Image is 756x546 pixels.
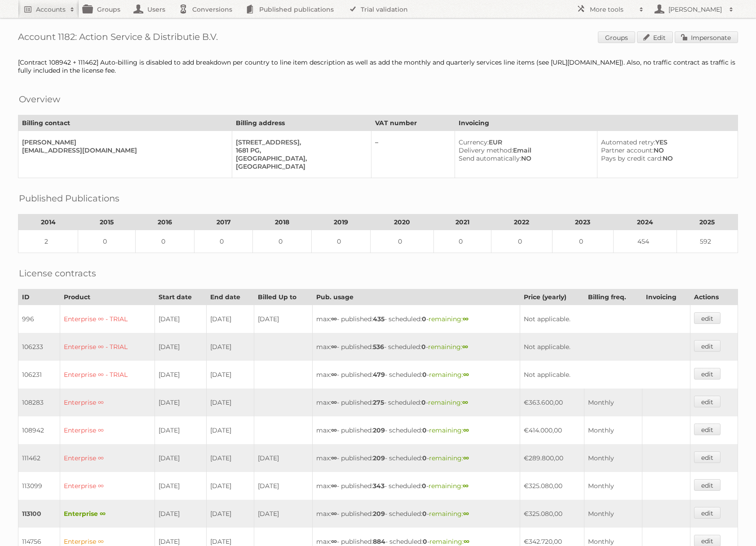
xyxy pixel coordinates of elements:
[373,537,385,546] strong: 884
[601,138,730,146] div: YES
[207,416,254,444] td: [DATE]
[18,361,60,389] td: 106231
[694,507,721,519] a: edit
[60,444,155,472] td: Enterprise ∞
[313,444,520,472] td: max: - published: - scheduled: -
[637,31,673,43] a: Edit
[60,416,155,444] td: Enterprise ∞
[313,472,520,500] td: max: - published: - scheduled: -
[18,214,78,230] th: 2014
[422,482,426,490] strong: 0
[236,146,364,154] div: 1681 PG,
[19,92,60,106] h2: Overview
[694,396,721,407] a: edit
[584,444,642,472] td: Monthly
[19,266,96,280] h2: License contracts
[373,315,385,323] strong: 435
[429,482,469,490] span: remaining:
[428,343,468,351] span: remaining:
[18,305,60,333] td: 996
[18,389,60,416] td: 108283
[694,368,721,380] a: edit
[194,214,253,230] th: 2017
[254,289,313,305] th: Billed Up to
[194,230,253,253] td: 0
[331,371,337,379] strong: ∞
[207,305,254,333] td: [DATE]
[464,537,469,546] strong: ∞
[155,444,207,472] td: [DATE]
[60,289,155,305] th: Product
[236,138,364,146] div: [STREET_ADDRESS],
[313,389,520,416] td: max: - published: - scheduled: -
[676,230,738,253] td: 592
[331,315,337,323] strong: ∞
[601,154,663,162] span: Pays by credit card:
[584,389,642,416] td: Monthly
[155,333,207,361] td: [DATE]
[313,333,520,361] td: max: - published: - scheduled: -
[676,214,738,230] th: 2025
[331,398,337,406] strong: ∞
[331,426,337,434] strong: ∞
[429,426,469,434] span: remaining:
[694,312,721,324] a: edit
[491,214,552,230] th: 2022
[429,315,469,323] span: remaining:
[675,31,738,43] a: Impersonate
[584,500,642,528] td: Monthly
[78,214,136,230] th: 2015
[60,305,155,333] td: Enterprise ∞ - TRIAL
[19,192,119,205] h2: Published Publications
[520,500,584,528] td: €325.080,00
[254,305,313,333] td: [DATE]
[370,214,433,230] th: 2020
[313,416,520,444] td: max: - published: - scheduled: -
[18,416,60,444] td: 108942
[236,162,364,170] div: [GEOGRAPHIC_DATA]
[429,454,469,462] span: remaining:
[598,31,635,43] a: Groups
[18,333,60,361] td: 106233
[155,389,207,416] td: [DATE]
[253,230,312,253] td: 0
[613,230,676,253] td: 454
[601,146,654,154] span: Partner account:
[459,138,590,146] div: EUR
[433,230,491,253] td: 0
[18,472,60,500] td: 113099
[373,482,385,490] strong: 343
[136,230,195,253] td: 0
[18,289,60,305] th: ID
[18,230,78,253] td: 2
[60,361,155,389] td: Enterprise ∞ - TRIAL
[371,131,455,178] td: –
[207,444,254,472] td: [DATE]
[60,472,155,500] td: Enterprise ∞
[331,537,337,546] strong: ∞
[601,154,730,162] div: NO
[463,315,469,323] strong: ∞
[373,398,384,406] strong: 275
[613,214,676,230] th: 2024
[433,214,491,230] th: 2021
[462,398,468,406] strong: ∞
[373,454,385,462] strong: 209
[463,482,469,490] strong: ∞
[422,454,427,462] strong: 0
[18,444,60,472] td: 111462
[459,154,521,162] span: Send automatically:
[313,361,520,389] td: max: - published: - scheduled: -
[459,154,590,162] div: NO
[155,472,207,500] td: [DATE]
[584,416,642,444] td: Monthly
[421,343,426,351] strong: 0
[459,146,590,154] div: Email
[463,426,469,434] strong: ∞
[236,154,364,162] div: [GEOGRAPHIC_DATA],
[520,472,584,500] td: €325.080,00
[312,230,371,253] td: 0
[312,214,371,230] th: 2019
[254,444,313,472] td: [DATE]
[552,230,613,253] td: 0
